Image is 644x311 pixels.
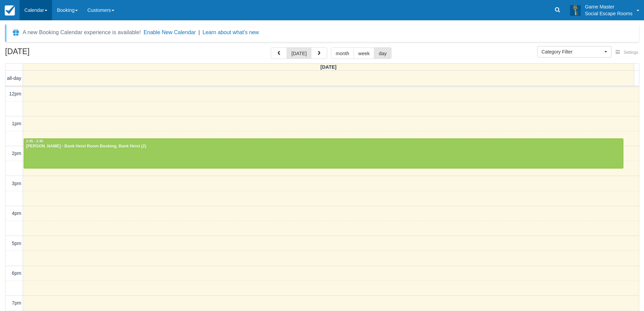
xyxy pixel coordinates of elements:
img: checkfront-main-nav-mini-logo.png [5,5,15,16]
a: 1:45 - 2:45[PERSON_NAME] - Bank Heist Room Booking, Bank Heist (2) [24,138,623,168]
span: 5pm [12,241,21,246]
span: 6pm [12,270,21,276]
button: Enable New Calendar [144,29,196,36]
h2: [DATE] [5,47,91,60]
a: Learn about what's new [202,29,259,35]
span: Settings [624,50,638,55]
button: week [354,47,375,59]
button: month [331,47,354,59]
span: 3pm [12,181,21,186]
span: 1pm [12,121,21,126]
button: day [374,47,391,59]
button: [DATE] [287,47,311,59]
span: | [198,29,200,35]
img: A3 [570,5,581,16]
span: 2pm [12,151,21,156]
span: 12pm [9,91,21,96]
span: [DATE] [320,64,337,70]
button: Category Filter [537,46,612,58]
span: all-day [7,75,21,81]
div: A new Booking Calendar experience is available! [23,28,141,37]
span: 7pm [12,300,21,306]
div: [PERSON_NAME] - Bank Heist Room Booking, Bank Heist (2) [26,144,621,149]
p: Social Escape Rooms [585,10,633,17]
span: 4pm [12,210,21,216]
button: Settings [612,48,642,58]
span: Category Filter [542,48,603,55]
p: Game Master [585,3,633,10]
span: 1:45 - 2:45 [26,139,43,143]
